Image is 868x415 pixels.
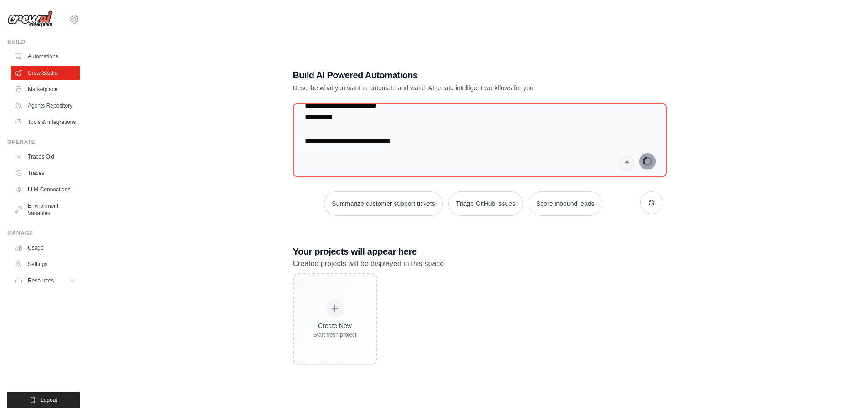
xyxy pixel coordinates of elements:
iframe: Chat Widget [822,371,868,415]
a: Traces [11,166,80,180]
button: Logout [7,392,80,408]
img: Logo [7,10,53,28]
button: Resources [11,273,80,288]
a: Settings [11,257,80,272]
button: Triage GitHub issues [448,191,523,216]
button: Click to speak your automation idea [620,156,634,169]
a: Tools & Integrations [11,115,80,129]
a: Agents Repository [11,98,80,113]
a: Usage [11,241,80,255]
a: Automations [11,49,80,64]
a: Crew Studio [11,66,80,80]
p: Describe what you want to automate and watch AI create intelligent workflows for you [293,83,599,92]
span: Resources [28,277,54,284]
a: Environment Variables [11,199,80,220]
div: Manage [7,230,80,237]
a: Traces Old [11,149,80,164]
div: Start fresh project [313,331,357,338]
span: Logout [41,396,57,404]
div: Operate [7,138,80,146]
a: LLM Connections [11,182,80,197]
div: Create New [313,321,357,330]
button: Summarize customer support tickets [324,191,442,216]
a: Marketplace [11,82,80,97]
div: Build [7,38,80,46]
h3: Your projects will appear here [293,245,663,258]
button: Score inbound leads [529,191,602,216]
p: Created projects will be displayed in this space [293,258,663,270]
h1: Build AI Powered Automations [293,69,599,82]
button: Get new suggestions [640,191,663,214]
